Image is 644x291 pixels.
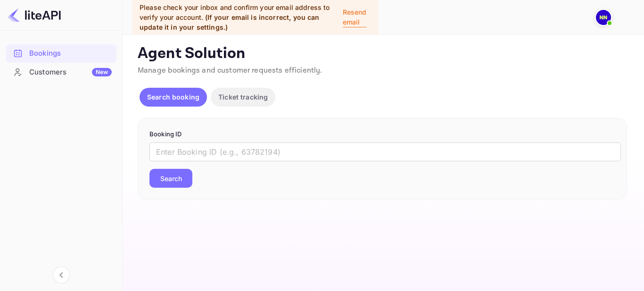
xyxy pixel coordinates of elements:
[149,130,615,139] p: Booking ID
[343,7,367,27] p: Resend email
[149,169,192,188] button: Search
[6,44,116,63] div: Bookings
[147,92,199,102] p: Search booking
[140,13,320,31] span: (If your email is incorrect, you can update it in your settings.)
[92,68,112,76] div: New
[6,63,116,82] div: CustomersNew
[140,3,330,21] span: Please check your inbox and confirm your email address to verify your account.
[596,10,611,25] img: N/A N/A
[138,44,627,63] p: Agent Solution
[8,8,61,23] img: LiteAPI logo
[218,92,268,102] p: Ticket tracking
[29,48,112,59] div: Bookings
[6,63,116,81] a: CustomersNew
[29,67,112,78] div: Customers
[149,142,621,161] input: Enter Booking ID (e.g., 63782194)
[53,266,70,283] button: Collapse navigation
[138,66,322,75] span: Manage bookings and customer requests efficiently.
[6,44,116,62] a: Bookings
